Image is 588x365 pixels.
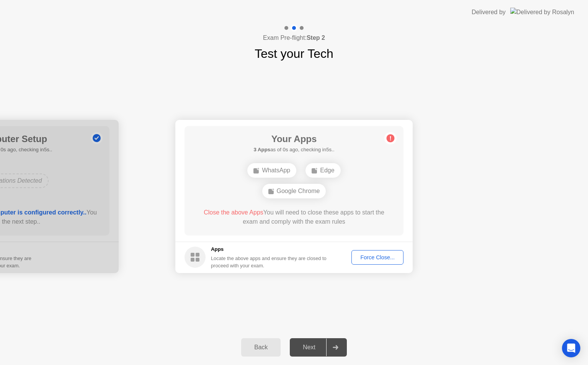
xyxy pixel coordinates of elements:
[472,8,506,17] div: Delivered by
[292,344,326,351] div: Next
[255,44,333,63] h1: Test your Tech
[247,163,296,178] div: WhatsApp
[354,254,401,260] div: Force Close...
[562,339,580,357] div: Open Intercom Messenger
[241,338,281,357] button: Back
[290,338,347,357] button: Next
[243,344,278,351] div: Back
[204,209,263,216] span: Close the above Apps
[351,250,403,265] button: Force Close...
[211,246,327,253] h5: Apps
[253,147,270,152] b: 3 Apps
[211,255,327,269] div: Locate the above apps and ensure they are closed to proceed with your exam.
[196,208,393,226] div: You will need to close these apps to start the exam and comply with the exam rules
[253,132,334,146] h1: Your Apps
[262,184,326,198] div: Google Chrome
[510,8,574,16] img: Delivered by Rosalyn
[305,163,340,178] div: Edge
[253,146,334,154] h5: as of 0s ago, checking in5s..
[263,33,325,43] h4: Exam Pre-flight:
[307,34,325,41] b: Step 2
